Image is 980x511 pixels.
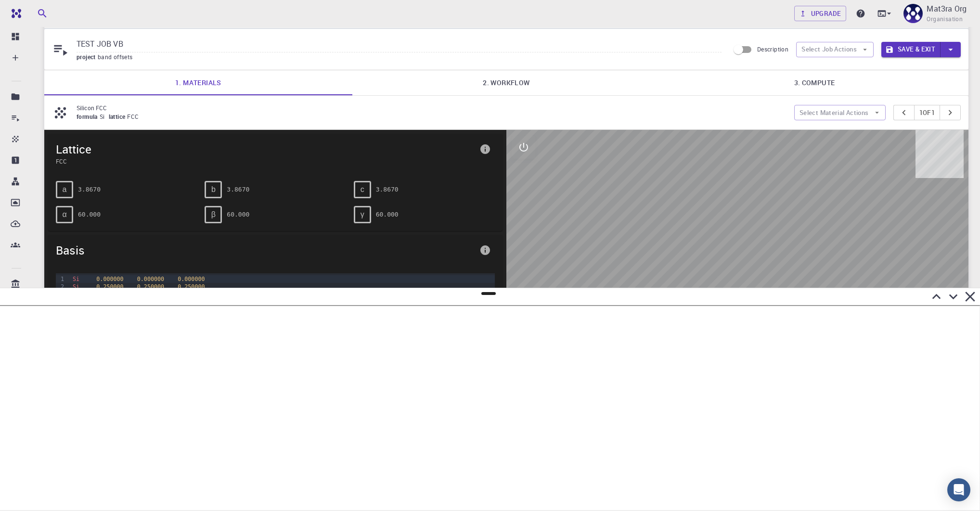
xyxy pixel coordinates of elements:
p: Materials [28,133,29,145]
p: Silicon FCC [77,103,787,112]
span: 0.000000 [178,276,205,282]
pre: 60.000 [78,206,101,223]
img: logo [8,9,21,18]
p: Mat3ra Org [927,3,967,14]
span: Support [20,7,55,15]
span: c [361,185,364,194]
div: 2 [56,283,65,291]
button: info [476,241,495,260]
button: Select Job Actions [796,42,874,57]
span: FCC [56,157,476,166]
p: External Uploads [28,218,29,230]
pre: 60.000 [376,206,399,223]
span: Basis [56,243,476,258]
span: project [77,53,98,61]
pre: 60.000 [227,206,249,223]
span: 0.250000 [96,283,123,290]
span: Description [757,45,788,53]
span: γ [361,210,364,219]
p: Dashboard [28,31,29,42]
span: b [211,185,216,194]
p: Properties [28,154,29,166]
span: Si [100,113,109,120]
a: 1. Materials [44,70,352,95]
span: β [211,210,216,219]
span: 0.250000 [178,283,205,290]
button: Select Material Actions [794,105,886,120]
button: 1of1 [914,105,941,120]
a: 2. Workflow [352,70,660,95]
div: Open Intercom Messenger [947,478,970,501]
button: Save & Exit [881,42,941,57]
span: Lattice [56,141,476,157]
img: Mat3ra Org [903,4,923,23]
a: 3. Compute [660,70,968,95]
pre: 3.8670 [227,181,249,198]
p: Jobs [28,112,29,124]
p: Teams [28,239,29,251]
span: 0.000000 [137,276,164,282]
span: a [63,185,67,194]
span: lattice [109,113,128,120]
div: pager [893,105,961,120]
span: 0.250000 [137,283,164,290]
span: FCC [127,113,142,120]
span: band offsets [98,53,137,61]
span: α [62,210,66,219]
p: Dropbox [28,197,29,208]
div: 1 [56,275,65,283]
pre: 3.8670 [376,181,399,198]
p: Workflows [28,176,29,187]
span: Si [73,276,79,282]
p: Projects [28,91,29,102]
span: Organisation [927,14,963,24]
span: Si [73,283,79,290]
span: formula [77,113,100,120]
span: 0.000000 [96,276,123,282]
button: info [476,140,495,159]
button: Upgrade [794,6,847,21]
pre: 3.8670 [78,181,101,198]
